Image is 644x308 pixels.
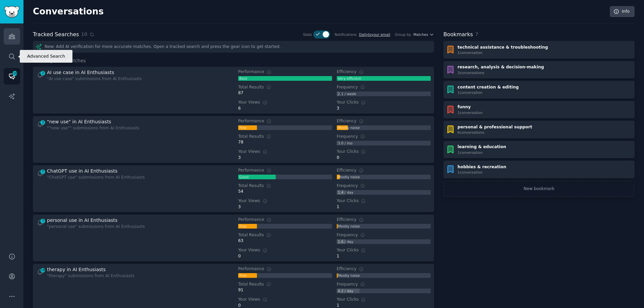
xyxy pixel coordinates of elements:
span: Frequency [337,282,358,288]
div: 3 conversation s [458,70,544,75]
span: Your Clicks [337,100,359,106]
span: Efficiency [337,217,357,223]
a: 126 [4,68,20,84]
h2: Bookmarks [443,30,473,39]
span: 126 [12,71,18,76]
div: 1.4 / day [337,190,355,195]
div: "AI use case" submissions from AI Enthusiasts [47,76,142,82]
span: Efficiency [337,266,357,272]
span: Frequency [337,232,358,238]
div: Mostly noise [337,125,361,130]
img: GummySearch logo [4,6,19,18]
span: Total Results [238,134,264,140]
div: 91 [238,287,332,293]
span: Your Views [238,198,260,204]
div: therapy in AI Enthusiasts [47,266,106,273]
span: Your Clicks [337,149,359,155]
div: 2.1 / week [337,91,358,96]
a: 2AI use case in AI Enthusiasts"AI use case" submissions from AI EnthusiastsPerformanceBestEfficie... [33,67,434,114]
span: 7 [475,32,478,37]
a: 3"new use" in AI Enthusiasts""new use"" submissions from AI EnthusiastsPerformanceFineEfficiencyM... [33,116,434,163]
div: content creation & editing [458,84,519,90]
span: Frequency [337,84,358,90]
span: Efficiency [337,69,357,75]
span: 19 [40,268,46,272]
a: learning & education1conversation [443,141,635,159]
a: personal & professional support6conversations [443,121,635,138]
div: 1 conversation [458,50,548,55]
span: 7 [40,169,46,174]
div: technical assistance & troubleshooting [458,45,548,51]
span: Your Views [238,100,260,106]
span: Total Results [238,183,264,189]
span: Performance [238,266,264,272]
div: 1 [337,253,431,259]
div: 1.6 / day [337,239,355,244]
div: 54 [238,189,332,195]
a: content creation & editing1conversation [443,81,635,99]
div: Fine [238,224,248,229]
a: 7personal use in AI Enthusiasts"personal use" submissions from AI EnthusiastsPerformanceFineEffic... [33,214,434,261]
div: personal & professional support [458,124,532,130]
div: research, analysis & decision-making [458,64,544,70]
div: 3 [337,106,431,112]
a: New bookmark [443,181,635,197]
div: Very efficient [337,76,362,81]
span: Frequency [337,183,358,189]
a: Dailytoyour email [359,33,390,37]
div: 4.2 / day [337,289,355,293]
span: Your Clicks [337,247,359,253]
a: technical assistance & troubleshooting1conversation [443,41,635,59]
div: hobbies & recreation [458,164,506,170]
span: Your Clicks [337,198,359,204]
span: Total Results [238,232,264,238]
div: 1 conversation [458,90,519,95]
h2: Conversations [33,6,104,17]
span: 2 [40,71,46,75]
div: personal use in AI Enthusiasts [47,217,117,224]
span: 3 [40,120,46,125]
div: Fine [238,125,248,130]
div: 0 [238,253,332,259]
div: 87 [238,90,332,96]
a: hobbies & recreation1conversation [443,161,635,178]
div: "therapy" submissions from AI Enthusiasts [47,273,135,279]
div: 6 conversation s [458,130,532,135]
div: ChatGPT use in AI Enthusiasts [47,168,117,175]
div: Notifications [335,32,357,37]
span: Your Clicks [337,297,359,303]
div: Fine [238,273,248,278]
span: Efficiency [337,168,357,174]
div: 1 conversation [458,170,506,175]
div: Group by [395,32,411,37]
div: 0 [337,155,431,161]
button: Matches [414,32,434,37]
span: Your Views [238,247,260,253]
div: 3 [238,155,332,161]
div: New: Add AI verification for more accurate matches. Open a tracked search and press the gear icon... [33,41,434,53]
div: Mostly noise [337,224,361,229]
div: "ChatGPT use" submissions from AI Enthusiasts [47,175,145,181]
a: funny1conversation [443,101,635,119]
div: 1 conversation [458,150,506,155]
a: 7ChatGPT use in AI Enthusiasts"ChatGPT use" submissions from AI EnthusiastsPerformanceGoodEfficie... [33,165,434,212]
div: "new use" in AI Enthusiasts [47,118,111,125]
div: 3 [238,204,332,210]
div: "personal use" submissions from AI Enthusiasts [47,224,145,230]
span: Performance [238,69,264,75]
span: New Keyword Matches [33,57,86,64]
div: 1 [337,204,431,210]
div: Good [238,175,250,179]
a: research, analysis & decision-making3conversations [443,61,635,79]
div: 3.0 / mo [337,141,354,145]
div: 1 conversation [458,110,483,115]
div: AI use case in AI Enthusiasts [47,69,114,76]
div: 78 [238,139,332,145]
div: learning & education [458,144,506,150]
span: Total Results [238,282,264,288]
span: Total Results [238,84,264,90]
span: Your Views [238,149,260,155]
span: Matches [414,32,428,37]
div: Mostly noise [337,273,361,278]
span: 10 [81,31,87,38]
